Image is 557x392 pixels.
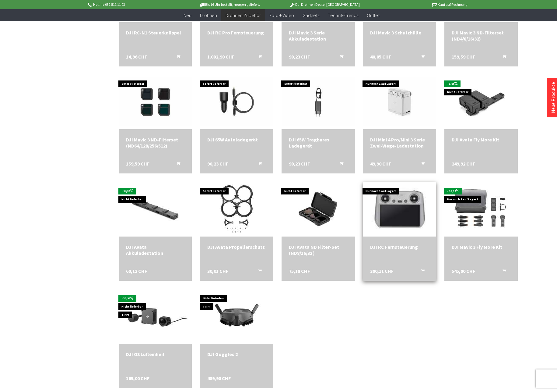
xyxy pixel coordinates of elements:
[126,30,185,36] div: DJI RC-N1 Steuerknüppel
[126,161,149,167] span: 159,59 CHF
[207,30,266,36] div: DJI RC Pro Fernsteuerung
[179,9,196,22] a: Neu
[126,351,185,357] a: DJI O3 Lufteinheit 165,00 CHF
[372,1,467,8] p: Kauf auf Rechnung
[550,82,556,113] a: Neue Produkte
[452,54,475,60] span: 159,59 CHF
[126,137,185,149] a: DJI Mavic 3 ND-Filterset (ND64/128/256/512) 159,59 CHF In den Warenkorb
[169,161,184,169] button: In den Warenkorb
[367,12,380,18] span: Outlet
[202,182,271,237] img: DJI Avata Propellerschutz
[226,12,261,18] span: Drohnen Zubehör
[119,77,192,127] img: DJI Mavic 3 ND-Filterset (ND64/128/256/512)
[169,54,184,62] button: In den Warenkorb
[370,244,429,250] div: DJI RC Fernsteuerung
[207,161,228,167] span: 90,23 CHF
[87,1,182,8] p: Hotline 032 511 11 03
[452,30,510,42] a: DJI Mavic 3 ND-Filterset (ND4/8/16/32) 159,59 CHF In den Warenkorb
[251,54,265,62] button: In den Warenkorb
[370,137,429,149] a: DJI Mini 4 Pro/Mini 3 Serie Zwei-Wege-Ladestation 49,90 CHF In den Warenkorb
[184,12,191,18] span: Neu
[370,137,429,149] div: DJI Mini 4 Pro/Mini 3 Serie Zwei-Wege-Ladestation
[284,182,352,237] img: DJI Avata ND Filter-Set (ND8/16/32）
[452,268,475,274] span: 545,00 CHF
[207,351,266,357] div: DJI Goggles 2
[207,137,266,143] a: DJI 65W Autoladegerät 90,23 CHF In den Warenkorb
[324,9,363,22] a: Technik-Trends
[452,137,510,143] div: DJI Avata Fly More Kit
[452,161,475,167] span: 249,92 CHF
[370,161,391,167] span: 49,90 CHF
[452,30,510,42] div: DJI Mavic 3 ND-Filterset (ND4/8/16/32)
[182,1,277,8] p: Bis 16 Uhr bestellt, morgen geliefert.
[126,30,185,36] a: DJI RC-N1 Steuerknüppel 14,96 CHF In den Warenkorb
[370,54,391,60] span: 40,05 CHF
[452,244,510,250] a: DJI Mavic 3 Fly More Kit 545,00 CHF In den Warenkorb
[251,161,265,169] button: In den Warenkorb
[126,244,185,256] a: DJI Avata Akkuladestation 60,12 CHF
[251,268,265,276] button: In den Warenkorb
[414,54,428,62] button: In den Warenkorb
[207,375,231,381] span: 489,90 CHF
[452,244,510,250] div: DJI Mavic 3 Fly More Kit
[370,30,429,36] div: DJI Mavic 3 Schutzhülle
[282,77,355,127] img: DJI 65W Tragbares Ladegerät
[207,30,266,36] a: DJI RC Pro Fernsteuerung 1.002,90 CHF In den Warenkorb
[332,54,347,62] button: In den Warenkorb
[207,351,266,357] a: DJI Goggles 2 489,90 CHF
[126,268,147,274] span: 60,12 CHF
[414,268,428,276] button: In den Warenkorb
[328,12,358,18] span: Technik-Trends
[332,161,347,169] button: In den Warenkorb
[361,171,438,248] img: DJI RC Fernsteuerung
[370,244,429,250] a: DJI RC Fernsteuerung 300,11 CHF In den Warenkorb
[289,244,348,257] a: DJI Avata ND Filter-Set (ND8/16/32） 75,18 CHF
[495,54,510,62] button: In den Warenkorb
[221,9,265,22] a: Drohnen Zubehör
[207,244,266,250] div: DJI Avata Propellerschutz
[298,9,324,22] a: Gadgets
[126,137,185,149] div: DJI Mavic 3 ND-Filterset (ND64/128/256/512)
[370,30,429,36] a: DJI Mavic 3 Schutzhülle 40,05 CHF In den Warenkorb
[265,9,298,22] a: Foto + Video
[126,54,147,60] span: 14,96 CHF
[126,244,185,256] div: DJI Avata Akkuladestation
[289,30,348,42] a: DJI Mavic 3 Serie Akkuladestation 90,23 CHF In den Warenkorb
[207,268,228,274] span: 30,01 CHF
[289,30,348,42] div: DJI Mavic 3 Serie Akkuladestation
[303,12,319,18] span: Gadgets
[207,244,266,250] a: DJI Avata Propellerschutz 30,01 CHF In den Warenkorb
[200,77,273,127] img: DJI 65W Autoladegerät
[269,12,294,18] span: Foto + Video
[447,182,515,237] img: DJI Mavic 3 Fly More Kit
[370,268,394,274] span: 300,11 CHF
[200,12,217,18] span: Drohnen
[126,351,185,357] div: DJI O3 Lufteinheit
[126,375,149,381] span: 165,00 CHF
[452,137,510,143] a: DJI Avata Fly More Kit 249,92 CHF
[363,77,436,127] img: DJI Mini 4 Pro/Mini 3 Serie Zwei-Wege-Ladestation
[121,182,189,237] img: DJI Avata Akkuladestation
[289,137,348,149] div: DJI 65W Tragbares Ladegerät
[207,137,266,143] div: DJI 65W Autoladegerät
[289,268,310,274] span: 75,18 CHF
[207,54,234,60] span: 1.002,90 CHF
[196,9,221,22] a: Drohnen
[289,161,310,167] span: 90,23 CHF
[495,268,510,276] button: In den Warenkorb
[289,137,348,149] a: DJI 65W Tragbares Ladegerät 90,23 CHF In den Warenkorb
[447,74,515,129] img: DJI Avata Fly More Kit
[277,1,372,8] p: DJI Drohnen Dealer [GEOGRAPHIC_DATA]
[414,161,428,169] button: In den Warenkorb
[289,54,310,60] span: 90,23 CHF
[119,292,192,341] img: DJI O3 Lufteinheit
[363,9,384,22] a: Outlet
[289,244,348,257] div: DJI Avata ND Filter-Set (ND8/16/32）
[209,289,264,344] img: DJI Goggles 2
